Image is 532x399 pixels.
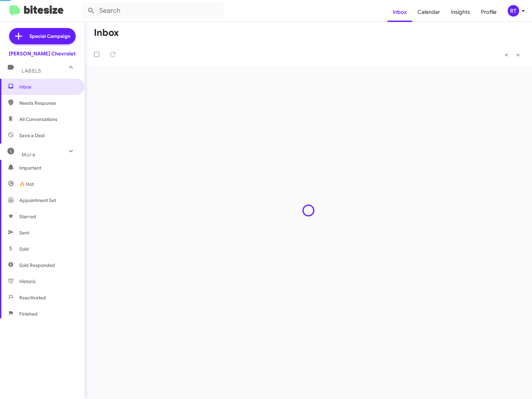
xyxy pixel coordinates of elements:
[19,246,29,252] span: Sold
[19,278,36,285] span: Historic
[22,152,35,158] span: More
[505,50,508,59] span: «
[19,83,77,90] span: Inbox
[501,48,512,61] button: Previous
[501,48,524,61] nav: Page navigation example
[412,2,446,22] a: Calendar
[19,100,77,106] span: Needs Response
[19,310,37,317] span: Finished
[19,116,57,123] span: All Conversations
[502,5,525,17] button: RT
[19,165,77,171] span: Important
[82,3,224,19] input: Search
[19,262,55,269] span: Sold Responded
[387,2,412,22] a: Inbox
[29,33,70,40] span: Special Campaign
[19,181,34,188] span: 🔥 Hot
[19,213,36,220] span: Starred
[446,2,476,22] a: Insights
[512,48,524,61] button: Next
[476,2,502,22] a: Profile
[19,294,46,301] span: Reactivated
[9,50,76,57] div: [PERSON_NAME] Chevrolet
[19,132,45,139] span: Save a Deal
[9,28,76,44] a: Special Campaign
[94,27,119,38] h1: Inbox
[19,229,29,236] span: Sent
[516,50,520,59] span: »
[22,68,41,74] span: Labels
[508,5,519,17] div: RT
[19,197,56,204] span: Appointment Set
